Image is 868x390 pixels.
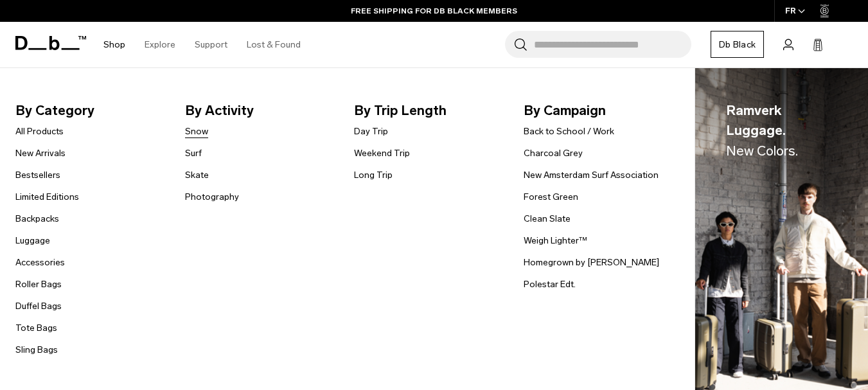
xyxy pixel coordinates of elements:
a: New Arrivals [15,146,66,160]
span: New Colors. [726,143,798,159]
a: Db Black [711,31,764,58]
a: Weigh Lighter™ [524,234,587,247]
a: Surf [185,146,202,160]
a: Photography [185,190,239,204]
span: By Category [15,100,164,121]
a: Clean Slate [524,212,571,226]
a: Shop [103,22,125,67]
a: Limited Editions [15,190,79,204]
nav: Main Navigation [94,22,310,67]
a: Lost & Found [247,22,301,67]
span: By Activity [185,100,334,121]
a: Polestar Edt. [524,278,576,291]
a: Day Trip [354,125,388,138]
a: Bestsellers [15,168,60,182]
span: By Trip Length [354,100,503,121]
a: Snow [185,125,208,138]
a: Duffel Bags [15,299,62,313]
span: By Campaign [524,100,673,121]
a: Weekend Trip [354,146,410,160]
a: FREE SHIPPING FOR DB BLACK MEMBERS [351,5,517,17]
a: Forest Green [524,190,578,204]
a: Backpacks [15,212,59,226]
a: Roller Bags [15,278,62,291]
a: Charcoal Grey [524,146,583,160]
a: Explore [145,22,175,67]
a: New Amsterdam Surf Association [524,168,659,182]
a: Accessories [15,256,65,269]
a: Long Trip [354,168,393,182]
a: Tote Bags [15,321,57,335]
a: Support [195,22,227,67]
a: All Products [15,125,64,138]
a: Back to School / Work [524,125,614,138]
a: Sling Bags [15,343,58,357]
a: Homegrown by [PERSON_NAME] [524,256,659,269]
a: Luggage [15,234,50,247]
span: Ramverk Luggage. [726,100,837,161]
a: Skate [185,168,209,182]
